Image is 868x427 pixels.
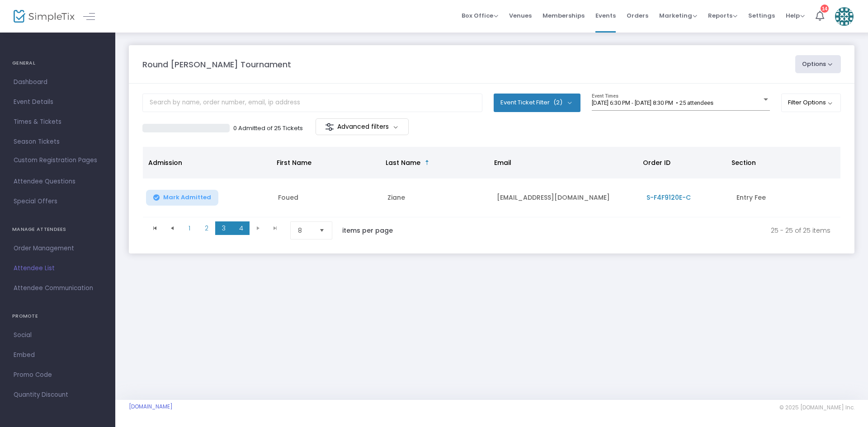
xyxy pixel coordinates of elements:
td: Foued [273,178,382,217]
button: Event Ticket Filter(2) [494,94,580,112]
label: items per page [342,226,393,235]
div: Data table [143,147,840,217]
span: Last Name [386,158,420,167]
span: Dashboard [14,76,102,88]
span: Go to the previous page [169,225,176,232]
span: Go to the previous page [164,221,181,235]
m-button: Advanced filters [316,118,409,135]
button: Options [795,55,841,73]
span: Go to the first page [146,221,164,235]
span: S-F4F9120E-C [646,193,691,202]
td: Entry Fee [731,178,841,217]
button: Mark Admitted [146,190,218,206]
span: Orders [627,4,648,27]
span: Social [14,329,102,341]
span: 8 [298,226,312,235]
span: Page 2 [198,221,215,235]
span: Special Offers [14,196,102,207]
span: Season Tickets [14,136,102,148]
span: Help [786,11,805,20]
span: Times & Tickets [14,116,102,128]
span: First Name [277,158,311,167]
span: Admission [148,158,182,167]
span: Section [731,158,756,167]
button: Select [316,222,328,239]
h4: GENERAL [12,54,103,72]
a: [DOMAIN_NAME] [129,403,173,410]
span: Embed [14,349,102,361]
span: Sortable [424,159,431,166]
div: 14 [821,5,829,13]
span: Go to the first page [151,225,159,232]
span: (2) [553,99,562,106]
span: Page 4 [232,221,250,235]
button: Filter Options [781,94,841,112]
span: Mark Admitted [163,194,211,201]
span: Attendee Questions [14,176,102,188]
span: Page 1 [181,221,198,235]
span: Order Management [14,243,102,254]
td: Ziane [382,178,491,217]
span: Memberships [542,4,585,27]
span: Attendee List [14,263,102,274]
p: 0 Admitted of 25 Tickets [233,124,303,133]
td: [EMAIL_ADDRESS][DOMAIN_NAME] [491,178,641,217]
span: Box Office [462,11,498,20]
span: Attendee Communication [14,282,102,294]
h4: MANAGE ATTENDEES [12,221,103,239]
span: Custom Registration Pages [14,156,97,165]
span: Settings [748,4,775,27]
span: © 2025 [DOMAIN_NAME] Inc. [779,404,854,411]
span: Email [494,158,511,167]
m-panel-title: Round [PERSON_NAME] Tournament [142,58,291,70]
span: Order ID [643,158,670,167]
span: Promo Code [14,369,102,381]
kendo-pager-info: 25 - 25 of 25 items [412,221,830,239]
span: Venues [509,4,532,27]
input: Search by name, order number, email, ip address [142,94,482,112]
h4: PROMOTE [12,307,103,325]
span: Event Details [14,96,102,108]
img: filter [325,122,334,131]
span: Page 3 [215,221,232,235]
span: [DATE] 6:30 PM - [DATE] 8:30 PM • 25 attendees [592,99,713,106]
span: Reports [708,11,737,20]
span: Quantity Discount [14,389,102,401]
span: Marketing [659,11,697,20]
span: Events [595,4,616,27]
